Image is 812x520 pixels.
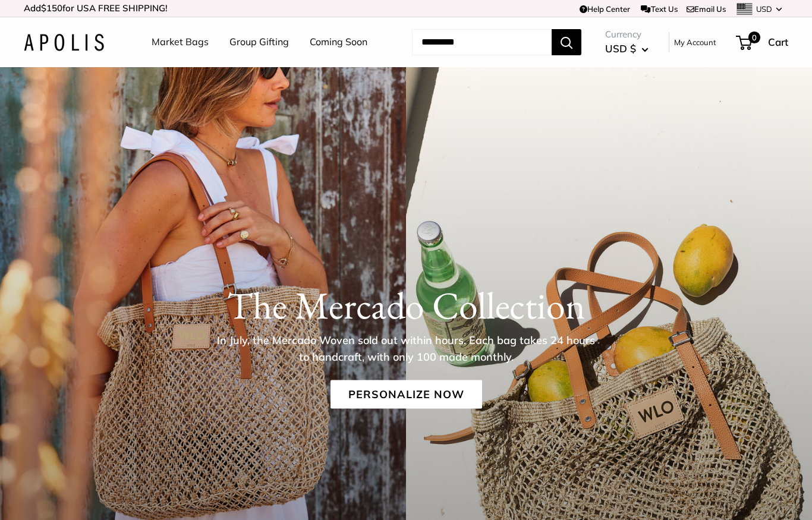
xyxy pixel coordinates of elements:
a: 0 Cart [737,33,788,52]
button: Search [552,29,581,55]
input: Search... [412,29,552,55]
a: Text Us [641,4,677,14]
a: Group Gifting [229,33,289,51]
a: Help Center [580,4,630,14]
h1: The Mercado Collection [24,282,788,327]
a: Market Bags [152,33,209,51]
p: In July, the Mercado Woven sold out within hours. Each bag takes 24 hours to handcraft, with only... [213,332,599,365]
span: USD $ [605,42,636,55]
a: Coming Soon [310,33,367,51]
span: USD [756,4,772,14]
a: Email Us [687,4,726,14]
img: Apolis [24,34,104,51]
span: Currency [605,26,649,43]
a: My Account [674,35,716,49]
span: 0 [748,31,760,43]
span: $150 [41,2,62,14]
button: USD $ [605,39,649,58]
a: Personalize Now [331,380,482,408]
span: Cart [768,36,788,48]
